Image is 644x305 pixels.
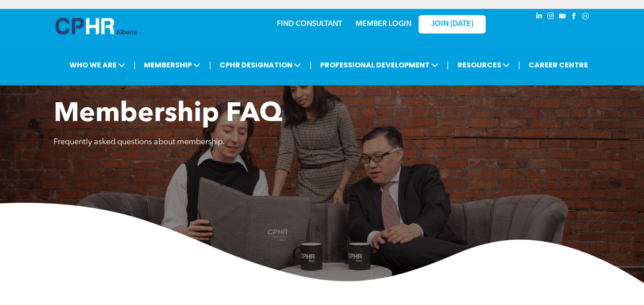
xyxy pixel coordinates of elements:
a: JOIN [DATE] [419,15,486,33]
li: | [134,56,136,74]
a: instagram [546,11,555,23]
img: A blue and white logo for cp alberta [55,18,137,34]
span: Membership FAQ [54,101,282,128]
a: Social network [580,11,590,23]
span: RESOURCES [455,57,513,73]
span: WHO WE ARE [67,57,128,73]
a: facebook [569,11,579,23]
li: | [518,56,521,74]
a: MEMBER LOGIN [356,21,411,28]
a: FIND CONSULTANT [277,21,342,28]
span: PROFESSIONAL DEVELOPMENT [318,57,441,73]
a: youtube [557,11,567,23]
li: | [309,56,312,74]
li: | [209,56,211,74]
a: linkedin [534,11,544,23]
li: | [447,56,449,74]
span: Frequently asked questions about membership. [54,138,225,146]
span: CPHR DESIGNATION [217,57,304,73]
a: CAREER CENTRE [526,57,591,73]
span: MEMBERSHIP [141,57,203,73]
span: JOIN [DATE] [431,20,473,29]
